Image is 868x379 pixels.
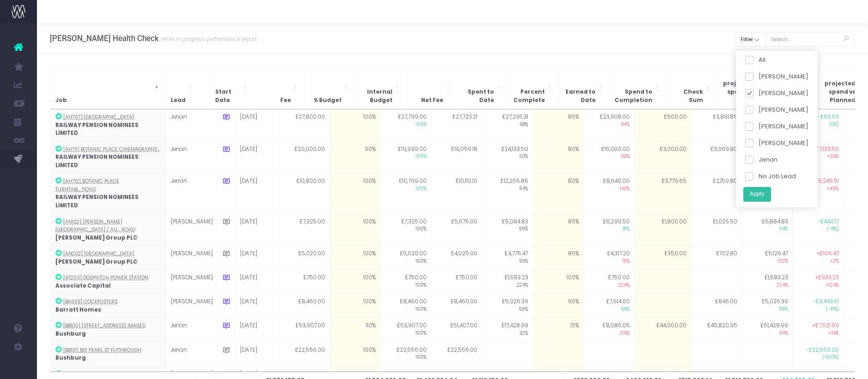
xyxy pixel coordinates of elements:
label: [PERSON_NAME] [745,105,808,114]
td: £5,126.47 [742,246,793,270]
td: [DATE] [235,270,279,294]
td: 100% [533,270,584,294]
span: 151% [589,153,630,160]
span: 224% [747,282,788,289]
span: Earned to Date [564,88,596,104]
abbr: [AH707] Botanic Place [63,114,134,120]
td: £1,800.00 [634,214,691,246]
td: 80% [533,141,584,174]
th: Spent to Date: Activate to sort: Activate to sort [457,67,508,109]
td: [DATE] [235,214,279,246]
td: £45,820.95 [691,318,742,342]
span: +2% [798,258,839,265]
td: : [50,141,166,174]
label: [PERSON_NAME] [745,138,808,148]
span: projected spend vs Fee [722,80,754,104]
th: Check Sum: Activate to sort: Activate to sort [666,67,717,109]
th: Net Fee: Activate to sort: Activate to sort [406,67,457,109]
td: 100% [330,270,380,294]
abbr: [BA005] Cockfosters [63,298,117,305]
td: Jenan [166,318,217,342]
span: 100% [386,282,427,289]
span: 95% [487,258,528,265]
td: £5,026.39 [742,294,793,318]
strong: Bushburg [55,330,86,337]
td: £24,133.50 [482,141,533,174]
th: Percent Complete: Activate to sort: Activate to sort [508,67,559,109]
th: Lead: Activate to sort: Activate to sort [166,67,199,109]
td: £7,614.00 [584,294,634,318]
td: £750.00 [380,270,431,294]
td: 110% [330,318,380,342]
span: +£7,133.50 [813,145,839,154]
td: [DATE] [235,318,279,342]
span: Spend to Completion [615,88,652,104]
span: 59% [487,306,528,313]
td: [DATE] [235,342,279,366]
td: £10,110.10 [431,174,482,214]
span: 142% [589,186,630,193]
th: Internal Budget: Activate to sort: Activate to sort [356,67,406,109]
strong: RAILWAY PENSION NOMINEES LIMITED [55,193,139,209]
span: 100% [386,306,427,313]
th: Job: Activate to invert sorting: Activate to invert sorting [50,67,166,109]
td: £3,999.80 [691,141,742,174]
span: 32% [487,330,528,337]
strong: RAILWAY PENSION NOMINEES LIMITED [55,121,139,137]
td: Jenan [166,141,217,174]
span: 114% [589,121,630,128]
td: 100% [330,174,380,214]
td: £3,891.86 [691,109,742,141]
small: Work in progress performance report [159,34,257,43]
span: 100% [386,354,427,361]
span: +£933.23 [815,274,839,282]
span: 59% [747,306,788,313]
span: +£5,245.51 [812,177,839,186]
td: £19,059.18 [431,141,482,174]
span: Spent to Date [462,88,494,104]
td: 86% [533,109,584,141]
td: 100% [330,214,380,246]
label: All [745,55,766,65]
td: Jenan [166,174,217,214]
td: [PERSON_NAME] [166,246,217,270]
span: (-6%) [798,226,839,233]
td: £702.80 [691,246,742,270]
td: 80% [533,174,584,214]
td: £7,325.00 [279,214,330,246]
span: -£22,556.00 [806,346,839,355]
td: £23,908.00 [584,109,634,141]
td: £44,000.00 [634,318,691,342]
td: 90% [330,141,380,174]
span: Lead [171,96,186,105]
td: 100% [330,109,380,141]
td: £22,556.00 [431,342,482,366]
span: -£440.17 [818,218,839,226]
label: [PERSON_NAME] [745,72,808,81]
strong: Barratt Homes [55,306,101,313]
strong: Bushburg [55,354,86,361]
span: Job [55,96,67,105]
td: £51,407.00 [431,318,482,342]
strong: [PERSON_NAME] Group PLC [55,258,138,265]
span: 224% [487,282,528,289]
td: 86% [533,214,584,246]
td: £53,907.00 [279,318,330,342]
td: £12,265.86 [482,174,533,214]
td: £846.00 [691,294,742,318]
abbr: [BC100] Bristol City Centre - Transport [63,371,156,378]
td: £61,428.99 [742,318,793,342]
span: % Budget [313,96,342,105]
abbr: [AN102] Hayes Town Centre / Austin Road [55,218,135,234]
td: £8,640.00 [584,174,634,214]
td: : [50,318,166,342]
span: -£3,433.61 [813,298,839,306]
span: Fee [280,96,291,105]
span: 114% [747,330,788,337]
span: +£106.47 [817,250,839,258]
td: £4,025.00 [431,246,482,270]
th: Earned to Date: Activate to sort: Activate to sort [559,67,609,109]
td: [DATE] [235,141,279,174]
td: [DATE] [235,246,279,270]
button: Apply [743,186,771,202]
